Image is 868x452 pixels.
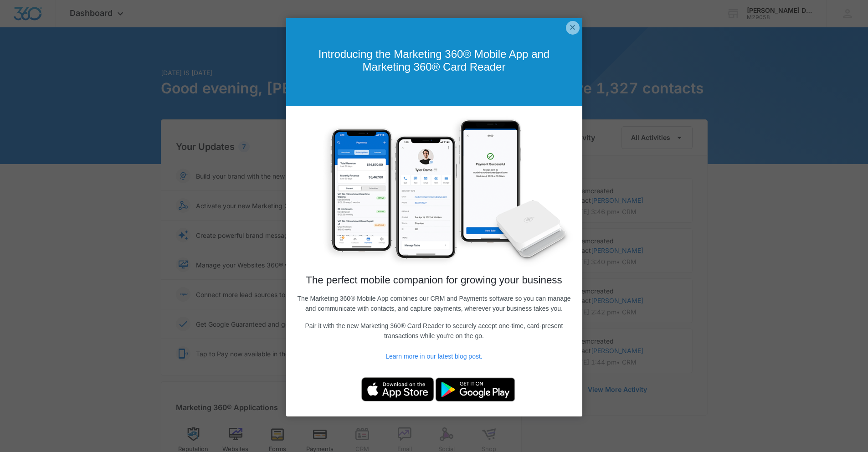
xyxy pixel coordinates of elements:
[297,295,570,312] span: The Marketing 360® Mobile App combines our CRM and Payments software so you can manage and commun...
[295,48,573,73] h1: Introducing the Marketing 360® Mobile App and Marketing 360® Card Reader
[566,21,580,35] a: Close modal
[306,274,562,286] span: The perfect mobile companion for growing your business
[385,353,482,360] a: Learn more in our latest blog post.
[305,322,563,339] span: Pair it with the new Marketing 360® Card Reader to securely accept one-time, card-present transac...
